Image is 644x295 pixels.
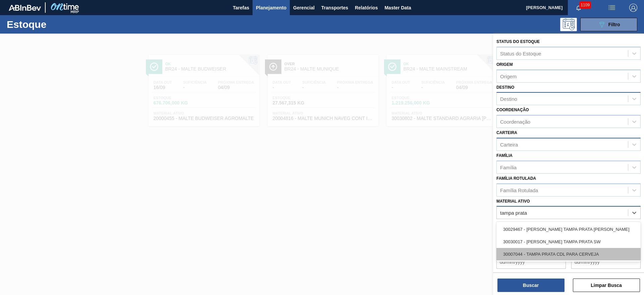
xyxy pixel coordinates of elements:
[496,85,514,90] label: Destino
[496,108,529,112] label: Coordenação
[233,4,249,12] span: Tarefas
[580,18,637,31] button: Filtro
[7,20,107,28] h1: Estoque
[496,62,513,67] label: Origem
[256,4,286,12] span: Planejamento
[496,153,513,158] label: Família
[571,255,641,269] input: dd/mm/yyyy
[496,248,641,260] div: 30007044 - TAMPA PRATA CDL PARA CERVEJA
[500,164,517,170] div: Família
[500,96,517,102] div: Destino
[384,4,411,12] span: Master Data
[500,50,541,56] div: Status do Estoque
[293,4,315,12] span: Gerencial
[500,141,518,147] div: Carteira
[321,4,348,12] span: Transportes
[496,236,641,248] div: 30030017 - [PERSON_NAME] TAMPA PRATA SW
[579,1,591,9] span: 1109
[608,4,616,12] img: userActions
[496,176,536,181] label: Família Rotulada
[500,73,517,79] div: Origem
[496,39,540,44] label: Status do Estoque
[496,255,566,269] input: dd/mm/yyyy
[500,119,530,125] div: Coordenação
[9,5,41,11] img: TNhmsLtSVTkK8tSr43FrP2fwEKptu5GPRR3wAAAABJRU5ErkJggg==
[496,223,641,236] div: 30029467 - [PERSON_NAME] TAMPA PRATA [PERSON_NAME]
[496,130,517,135] label: Carteira
[608,22,620,27] span: Filtro
[629,4,637,12] img: Logout
[568,3,589,12] button: Notificações
[500,187,538,193] div: Família Rotulada
[496,199,530,204] label: Material ativo
[355,4,378,12] span: Relatórios
[560,18,577,31] div: Pogramando: nenhum usuário selecionado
